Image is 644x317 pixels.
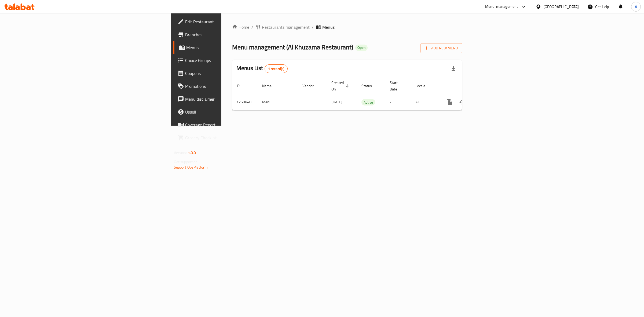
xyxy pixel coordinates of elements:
span: Locale [415,83,432,89]
span: 1.0.0 [188,149,196,156]
th: Actions [439,78,499,94]
a: Upsell [173,105,279,118]
td: - [385,94,411,110]
div: Open [355,45,368,51]
a: Edit Restaurant [173,15,279,28]
div: Export file [447,62,460,75]
button: more [443,96,456,109]
span: Grocery Checklist [185,134,275,141]
span: Choice Groups [185,57,275,64]
span: Menus [186,44,275,51]
div: [GEOGRAPHIC_DATA] [543,4,579,10]
a: Restaurants management [255,24,310,30]
li: / [312,24,314,30]
span: Menu disclaimer [185,96,275,102]
span: Edit Restaurant [185,19,275,25]
span: Menu management ( Al Khuzama Restaurant ) [232,41,353,53]
span: Coverage Report [185,122,275,128]
span: A [635,4,637,10]
a: Support.OpsPlatform [174,164,208,171]
span: Menus [322,24,335,30]
span: Restaurants management [262,24,310,30]
a: Promotions [173,80,279,93]
span: Get support on: [174,158,199,165]
button: Add New Menu [420,43,462,53]
span: Promotions [185,83,275,89]
span: ID [236,83,247,89]
span: Status [361,83,379,89]
span: Name [262,83,279,89]
span: Start Date [390,79,405,92]
a: Branches [173,28,279,41]
span: Active [361,99,375,105]
span: Vendor [302,83,321,89]
span: Coupons [185,70,275,76]
span: Add New Menu [425,45,458,52]
a: Coverage Report [173,118,279,131]
div: Menu-management [485,3,518,10]
span: Upsell [185,109,275,115]
h2: Menus List [236,64,288,73]
span: Branches [185,31,275,38]
span: [DATE] [331,99,342,105]
div: Total records count [265,64,288,73]
span: Created On [331,79,351,92]
a: Menus [173,41,279,54]
button: Change Status [456,96,469,109]
td: All [411,94,439,110]
a: Grocery Checklist [173,131,279,144]
a: Choice Groups [173,54,279,67]
a: Menu disclaimer [173,93,279,105]
span: Version: [174,149,187,156]
a: Coupons [173,67,279,80]
span: 1 record(s) [265,66,288,71]
span: Open [355,45,368,50]
nav: breadcrumb [232,24,462,30]
table: enhanced table [232,78,499,111]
